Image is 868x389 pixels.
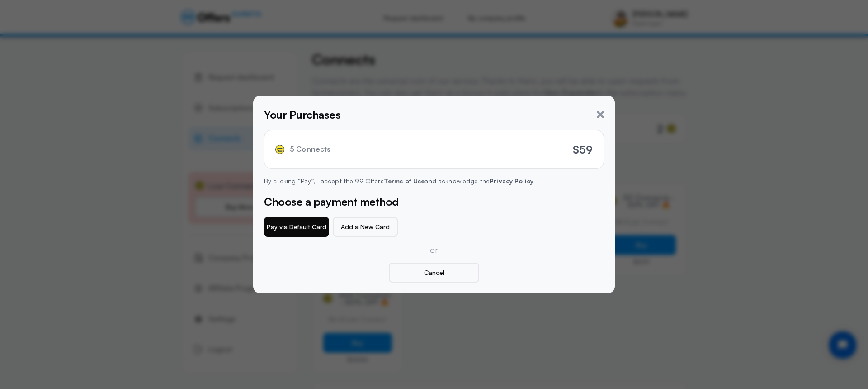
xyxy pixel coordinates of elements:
[384,177,425,185] a: Terms of Use
[264,217,329,237] button: Pay via Default Card
[264,244,604,255] p: or
[264,106,340,123] h5: Your Purchases
[401,217,467,237] iframe: Secure payment button frame
[290,145,331,154] span: 5 Connects
[264,176,604,186] p: By clicking “Pay”, I accept the 99 Offers and acknowledge the
[333,217,398,237] button: Add a New Card
[389,263,479,283] button: Cancel
[490,177,533,185] a: Privacy Policy
[264,193,604,210] h5: Choose a payment method
[573,141,593,158] p: $59
[8,8,35,35] button: Open chat widget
